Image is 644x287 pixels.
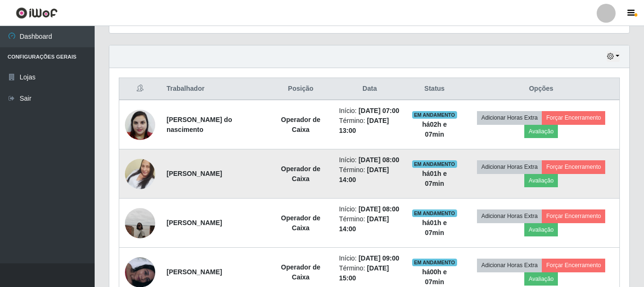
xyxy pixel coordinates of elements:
li: Início: [339,204,400,214]
button: Forçar Encerramento [542,111,605,124]
strong: há 00 h e 07 min [422,268,447,286]
time: [DATE] 07:00 [359,107,399,114]
li: Término: [339,165,400,185]
button: Adicionar Horas Extra [477,160,542,174]
button: Avaliação [524,174,558,187]
th: Opções [463,78,619,100]
strong: há 02 h e 07 min [422,121,447,138]
li: Início: [339,106,400,116]
span: EM ANDAMENTO [412,111,457,119]
img: CoreUI Logo [16,7,58,19]
li: Início: [339,253,400,263]
button: Avaliação [524,223,558,236]
strong: [PERSON_NAME] do nascimento [167,116,232,133]
th: Posição [268,78,333,100]
th: Data [333,78,406,100]
button: Adicionar Horas Extra [477,259,542,272]
button: Adicionar Horas Extra [477,209,542,223]
strong: Operador de Caixa [281,116,320,133]
strong: Operador de Caixa [281,214,320,232]
th: Status [406,78,463,100]
strong: há 01 h e 07 min [422,219,447,236]
button: Forçar Encerramento [542,209,605,223]
time: [DATE] 08:00 [359,205,399,213]
img: 1747181746148.jpeg [125,208,155,238]
button: Adicionar Horas Extra [477,111,542,124]
li: Término: [339,116,400,136]
img: 1682003136750.jpeg [125,104,155,145]
time: [DATE] 09:00 [359,254,399,262]
li: Término: [339,214,400,234]
span: EM ANDAMENTO [412,160,457,168]
strong: [PERSON_NAME] [167,219,222,226]
strong: há 01 h e 07 min [422,170,447,187]
th: Trabalhador [161,78,268,100]
button: Forçar Encerramento [542,160,605,174]
strong: Operador de Caixa [281,165,320,183]
button: Avaliação [524,272,558,286]
img: 1742563763298.jpeg [125,147,155,201]
strong: Operador de Caixa [281,263,320,281]
button: Forçar Encerramento [542,259,605,272]
button: Avaliação [524,125,558,138]
li: Término: [339,263,400,283]
time: [DATE] 08:00 [359,156,399,164]
li: Início: [339,155,400,165]
span: EM ANDAMENTO [412,209,457,217]
strong: [PERSON_NAME] [167,170,222,177]
span: EM ANDAMENTO [412,259,457,266]
strong: [PERSON_NAME] [167,268,222,276]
